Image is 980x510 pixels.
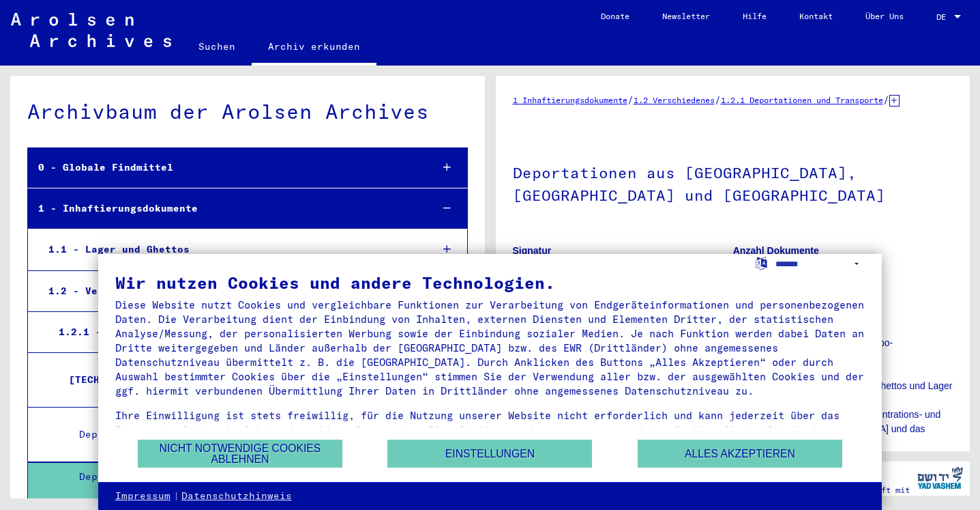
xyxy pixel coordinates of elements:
[634,95,715,105] a: 1.2 Verschiedenes
[115,274,865,291] div: Wir nutzen Cookies und andere Technologien.
[27,96,468,127] div: Archivbaum der Arolsen Archives
[181,490,292,503] a: Datenschutzhinweis
[69,421,419,448] div: Deportationen aus dem Gestapobereich [GEOGRAPHIC_DATA]
[627,94,634,106] span: /
[915,461,966,495] img: yv_logo.png
[513,245,552,256] b: Signatur
[28,195,421,222] div: 1 - Inhaftierungsdokumente
[38,278,421,304] div: 1.2 - Verschiedenes
[182,30,252,63] a: Suchen
[754,256,769,269] label: Sprache auswählen
[936,12,951,22] span: DE
[387,440,592,468] button: Einstellungen
[28,154,421,181] div: 0 - Globale Findmittel
[715,94,721,106] span: /
[638,440,842,468] button: Alles akzeptieren
[115,490,170,503] a: Impressum
[115,298,865,398] div: Diese Website nutzt Cookies und vergleichbare Funktionen zur Verarbeitung von Endgeräteinformatio...
[48,319,421,345] div: 1.2.1 - Deportationen und Transporte
[38,236,421,263] div: 1.1 - Lager und Ghettos
[721,95,883,105] a: 1.2.1 Deportationen und Transporte
[775,254,865,274] select: Sprache auswählen
[883,94,889,106] span: /
[733,245,819,256] b: Anzahl Dokumente
[11,13,171,47] img: Arolsen_neg.svg
[138,440,342,468] button: Nicht notwendige Cookies ablehnen
[513,95,627,105] a: 1 Inhaftierungsdokumente
[513,141,953,224] h1: Deportationen aus [GEOGRAPHIC_DATA], [GEOGRAPHIC_DATA] und [GEOGRAPHIC_DATA]
[252,30,376,66] a: Archiv erkunden
[59,367,419,393] div: [TECHNICAL_ID] - Deportationen
[115,408,865,451] div: Ihre Einwilligung ist stets freiwillig, für die Nutzung unserer Website nicht erforderlich und ka...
